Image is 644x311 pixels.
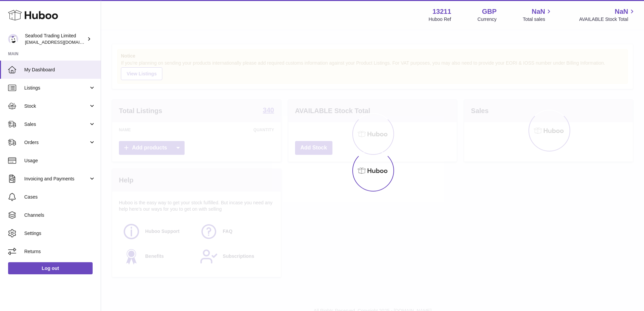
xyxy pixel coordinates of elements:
span: My Dashboard [24,67,96,73]
span: Orders [24,139,89,146]
span: Settings [24,230,96,237]
a: NaN AVAILABLE Stock Total [579,7,636,23]
div: Currency [478,16,497,23]
span: [EMAIL_ADDRESS][DOMAIN_NAME] [25,39,99,45]
span: AVAILABLE Stock Total [579,16,636,23]
span: Invoicing and Payments [24,176,89,182]
span: Sales [24,121,89,128]
a: NaN Total sales [523,7,553,23]
div: Seafood Trading Limited [25,33,86,45]
strong: 13211 [432,7,451,16]
span: Cases [24,194,96,200]
span: Returns [24,248,96,255]
span: NaN [615,7,628,16]
span: Usage [24,158,96,164]
a: Log out [8,262,93,274]
span: Stock [24,103,89,109]
span: NaN [532,7,545,16]
span: Listings [24,85,89,91]
img: online@rickstein.com [8,34,18,44]
div: Huboo Ref [429,16,451,23]
span: Channels [24,212,96,218]
span: Total sales [523,16,553,23]
strong: GBP [482,7,496,16]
